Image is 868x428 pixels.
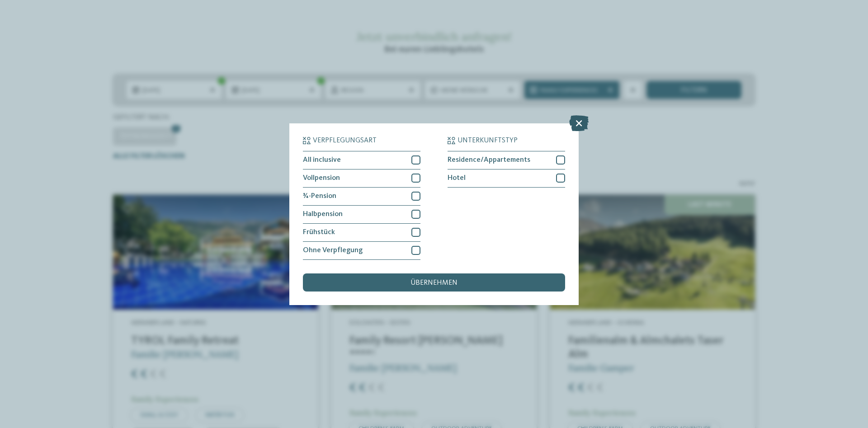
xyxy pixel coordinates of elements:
[410,279,458,287] span: übernehmen
[303,211,343,218] span: Halbpension
[448,156,530,164] span: Residence/Appartements
[303,174,340,182] span: Vollpension
[458,137,518,144] span: Unterkunftstyp
[303,229,335,236] span: Frühstück
[303,193,336,200] span: ¾-Pension
[303,247,363,254] span: Ohne Verpflegung
[448,174,466,182] span: Hotel
[303,156,341,164] span: All inclusive
[313,137,377,144] span: Verpflegungsart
